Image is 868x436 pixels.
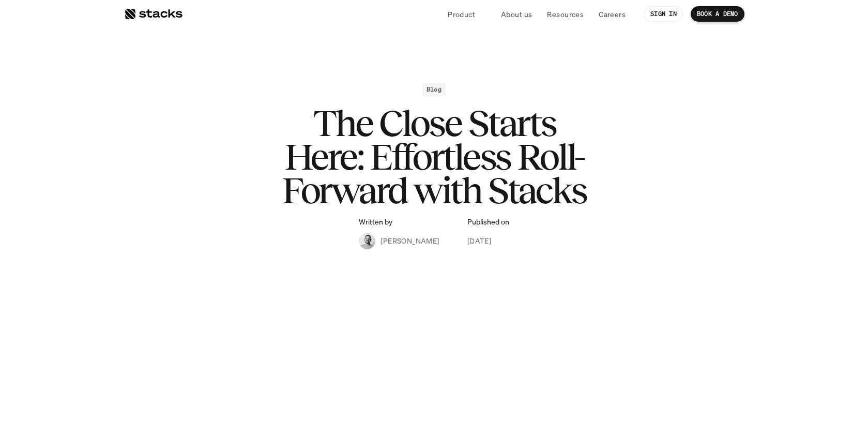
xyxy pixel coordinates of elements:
[697,10,738,18] p: BOOK A DEMO
[495,5,538,23] a: About us
[501,9,532,20] p: About us
[467,218,509,227] p: Published on
[448,9,475,20] p: Product
[644,6,683,22] a: SIGN IN
[541,5,590,23] a: Resources
[599,9,626,20] p: Careers
[227,107,641,207] h1: The Close Starts Here: Effortless Roll-Forward with Stacks
[592,5,632,23] a: Careers
[359,218,392,227] p: Written by
[650,10,677,18] p: SIGN IN
[467,235,492,246] p: [DATE]
[547,9,584,20] p: Resources
[691,6,744,22] a: BOOK A DEMO
[427,86,441,93] h2: Blog
[380,235,439,246] p: [PERSON_NAME]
